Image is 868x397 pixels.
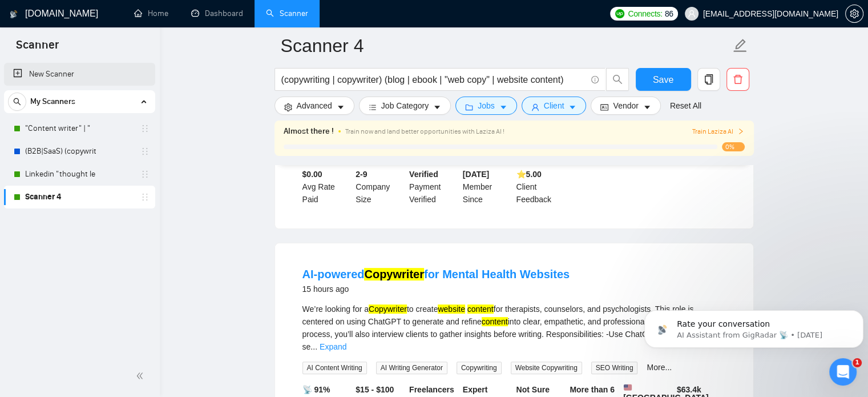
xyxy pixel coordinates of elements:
[727,74,749,85] span: delete
[467,304,494,314] mark: content
[613,99,638,112] span: Vendor
[300,168,354,206] div: Avg Rate Paid
[698,74,720,85] span: copy
[615,9,624,18] img: upwork-logo.png
[266,9,308,18] a: searchScanner
[845,5,863,23] button: setting
[853,358,862,367] span: 1
[376,362,447,374] span: AI Writing Generator
[499,103,507,111] span: caret-down
[364,268,423,280] mark: Copywriter
[359,97,451,115] button: barsJob Categorycaret-down
[191,9,243,18] a: dashboardDashboard
[516,385,550,394] b: Not Sure
[284,103,292,111] span: setting
[407,168,461,206] div: Payment Verified
[10,5,18,23] img: logo
[284,125,334,138] span: Almost there !
[281,73,586,87] input: Search Freelance Jobs...
[670,99,701,112] a: Reset All
[297,99,332,112] span: Advanced
[463,170,489,179] b: [DATE]
[140,193,150,202] span: holder
[13,63,146,86] a: New Scanner
[568,103,576,111] span: caret-down
[356,385,394,394] b: $15 - $100
[643,103,651,111] span: caret-down
[455,97,517,115] button: folderJobscaret-down
[369,304,407,314] mark: Copywriter
[302,170,322,179] b: $0.00
[9,98,26,106] span: search
[544,99,564,112] span: Client
[677,385,701,394] b: $ 63.4k
[591,97,660,115] button: idcardVendorcaret-down
[302,282,570,296] div: 15 hours ago
[624,383,632,391] img: 🇺🇸
[25,163,134,186] a: Linkedin "thought le
[482,317,508,326] mark: content
[522,97,587,115] button: userClientcaret-down
[274,97,354,115] button: settingAdvancedcaret-down
[846,9,863,18] span: setting
[353,168,407,206] div: Company Size
[381,99,429,112] span: Job Category
[591,362,638,374] span: SEO Writing
[697,68,720,91] button: copy
[733,38,748,53] span: edit
[647,363,672,372] a: More...
[345,127,504,135] span: Train now and land better opportunities with Laziza AI !
[337,103,345,111] span: caret-down
[511,362,582,374] span: Website Copywriting
[722,142,745,151] span: 0%
[140,170,150,179] span: holder
[302,268,570,280] a: AI-poweredCopywriterfor Mental Health Websites
[457,362,502,374] span: Copywriting
[636,68,691,91] button: Save
[737,128,744,135] span: right
[607,74,628,85] span: search
[692,126,744,137] button: Train Laziza AI
[302,362,367,374] span: AI Content Writing
[369,103,377,111] span: bars
[726,68,749,91] button: delete
[356,170,367,179] b: 2-9
[516,170,542,179] b: ⭐️ 5.00
[25,186,134,208] a: Scanner 4
[514,168,568,206] div: Client Feedback
[409,170,438,179] b: Verified
[140,124,150,133] span: holder
[281,31,730,60] input: Scanner name...
[591,76,599,83] span: info-circle
[7,37,68,61] span: Scanner
[438,304,465,314] mark: website
[302,303,726,353] div: We’re looking for a to create for therapists, counselors, and psychologists. This role is centere...
[463,385,488,394] b: Expert
[628,7,662,20] span: Connects:
[4,63,155,86] li: New Scanner
[829,358,857,386] iframe: Intercom live chat
[310,342,317,351] span: ...
[4,90,155,208] li: My Scanners
[461,168,514,206] div: Member Since
[688,10,696,18] span: user
[30,90,75,113] span: My Scanners
[25,117,134,140] a: "Content writer" | "
[606,68,629,91] button: search
[134,9,168,18] a: homeHome
[8,93,26,111] button: search
[478,99,495,112] span: Jobs
[136,370,147,382] span: double-left
[653,73,673,87] span: Save
[665,7,673,20] span: 86
[531,103,539,111] span: user
[845,9,863,18] a: setting
[640,286,868,366] iframe: Intercom notifications message
[600,103,608,111] span: idcard
[433,103,441,111] span: caret-down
